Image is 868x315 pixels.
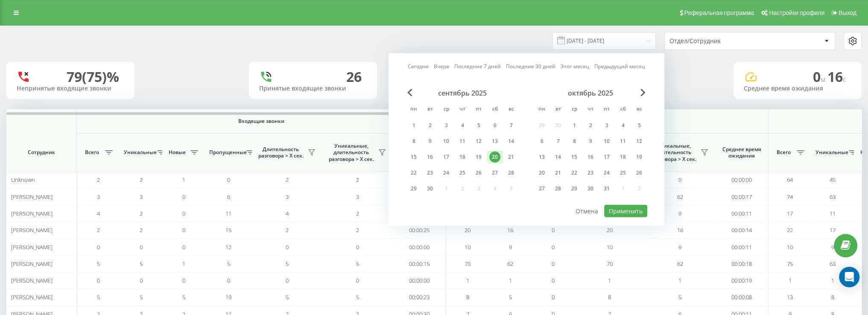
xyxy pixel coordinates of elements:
div: ср 10 сент. 2025 г. [438,135,454,148]
span: 6 [227,193,230,201]
div: 17 [601,152,612,163]
div: пт 26 сент. 2025 г. [471,166,487,179]
span: c [843,75,846,84]
div: 79 (75)% [67,69,119,85]
div: 13 [489,136,500,147]
div: 3 [601,120,612,131]
div: вт 23 сент. 2025 г. [422,166,438,179]
span: 5 [140,293,143,301]
div: 14 [506,136,517,147]
abbr: пятница [600,103,613,116]
span: 2 [286,176,289,184]
span: 63 [830,260,836,268]
span: 20 [607,226,613,234]
div: 4 [457,120,468,131]
span: 5 [286,293,289,301]
abbr: воскресенье [633,103,646,116]
abbr: понедельник [407,103,420,116]
div: вс 19 окт. 2025 г. [631,151,647,163]
span: 5 [509,293,512,301]
div: 12 [634,136,645,147]
td: 00:00:25 [393,222,446,239]
span: 5 [286,260,289,268]
div: 22 [569,167,580,178]
div: вс 28 сент. 2025 г. [503,166,519,179]
span: Всего [81,149,102,156]
div: вт 2 сент. 2025 г. [422,119,438,132]
div: 9 [424,136,435,147]
span: 15 [225,226,231,234]
span: [PERSON_NAME] [11,293,53,301]
div: 8 [569,136,580,147]
abbr: четверг [456,103,469,116]
div: пт 3 окт. 2025 г. [599,119,615,132]
div: 21 [552,167,564,178]
div: пн 8 сент. 2025 г. [406,135,422,148]
span: 3 [140,193,143,201]
span: [PERSON_NAME] [11,193,53,201]
span: Уникальные [124,149,155,156]
div: 27 [489,167,500,178]
span: [PERSON_NAME] [11,243,53,251]
abbr: вторник [424,103,436,116]
div: вт 14 окт. 2025 г. [550,151,566,163]
div: 15 [569,152,580,163]
div: 25 [617,167,628,178]
span: 9 [678,210,681,217]
span: 5 [356,293,359,301]
span: 1 [466,277,469,284]
span: 0 [286,243,289,251]
div: пн 22 сент. 2025 г. [406,166,422,179]
span: [PERSON_NAME] [11,277,53,284]
span: 0 [678,176,681,184]
td: 00:00:18 [715,256,769,272]
span: 1 [182,176,185,184]
span: Всего [773,149,794,156]
div: 24 [441,167,452,178]
span: Реферальная программа [684,9,754,16]
span: 0 [140,277,143,284]
td: 00:00:11 [715,205,769,222]
div: 29 [569,183,580,194]
div: пн 27 окт. 2025 г. [534,182,550,195]
span: 0 [552,226,555,234]
div: 21 [506,152,517,163]
span: 0 [813,67,827,86]
abbr: суббота [488,103,501,116]
td: 00:00:15 [393,256,446,272]
span: 8 [831,293,834,301]
span: 2 [356,226,359,234]
span: Unknown [11,176,35,184]
span: 0 [552,260,555,268]
div: Принятые входящие звонки [259,85,367,92]
div: 4 [617,120,628,131]
div: вт 28 окт. 2025 г. [550,182,566,195]
div: вс 14 сент. 2025 г. [503,135,519,148]
span: [PERSON_NAME] [11,210,53,217]
span: 8 [466,293,469,301]
div: 7 [506,120,517,131]
div: 19 [634,152,645,163]
span: 12 [225,243,231,251]
abbr: среда [440,103,453,116]
div: вс 12 окт. 2025 г. [631,135,647,148]
span: 0 [97,277,100,284]
div: 22 [408,167,419,178]
div: 10 [441,136,452,147]
div: октябрь 2025 [534,89,647,97]
span: 0 [97,243,100,251]
span: 16 [677,226,683,234]
span: 0 [552,277,555,284]
span: 0 [356,243,359,251]
div: 26 [473,167,484,178]
span: 10 [465,243,471,251]
div: 28 [506,167,517,178]
a: Этот месяц [561,62,589,70]
div: 11 [617,136,628,147]
div: 23 [585,167,596,178]
td: 00:00:08 [715,289,769,306]
span: 5 [356,260,359,268]
span: 0 [182,277,185,284]
div: 1 [569,120,580,131]
span: 5 [182,293,185,301]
